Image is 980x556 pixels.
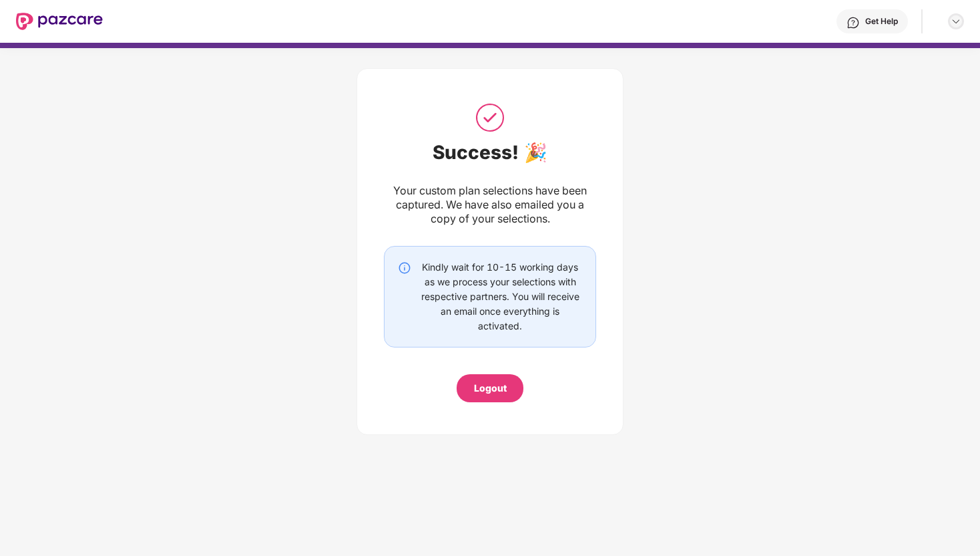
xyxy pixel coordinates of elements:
[384,184,596,226] div: Your custom plan selections have been captured. We have also emailed you a copy of your selections.
[473,101,507,134] img: svg+xml;base64,PHN2ZyB3aWR0aD0iNTAiIGhlaWdodD0iNTAiIHZpZXdCb3g9IjAgMCA1MCA1MCIgZmlsbD0ibm9uZSIgeG...
[474,381,507,396] div: Logout
[418,260,582,333] div: Kindly wait for 10-15 working days as we process your selections with respective partners. You wi...
[865,16,898,27] div: Get Help
[398,261,411,275] img: svg+xml;base64,PHN2ZyBpZD0iSW5mby0yMHgyMCIgeG1sbnM9Imh0dHA6Ly93d3cudzMub3JnLzIwMDAvc3ZnIiB3aWR0aD...
[16,13,103,30] img: New Pazcare Logo
[951,16,961,27] img: svg+xml;base64,PHN2ZyBpZD0iRHJvcGRvd24tMzJ4MzIiIHhtbG5zPSJodHRwOi8vd3d3LnczLm9yZy8yMDAwL3N2ZyIgd2...
[846,16,860,29] img: svg+xml;base64,PHN2ZyBpZD0iSGVscC0zMngzMiIgeG1sbnM9Imh0dHA6Ly93d3cudzMub3JnLzIwMDAvc3ZnIiB3aWR0aD...
[384,141,596,164] div: Success! 🎉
